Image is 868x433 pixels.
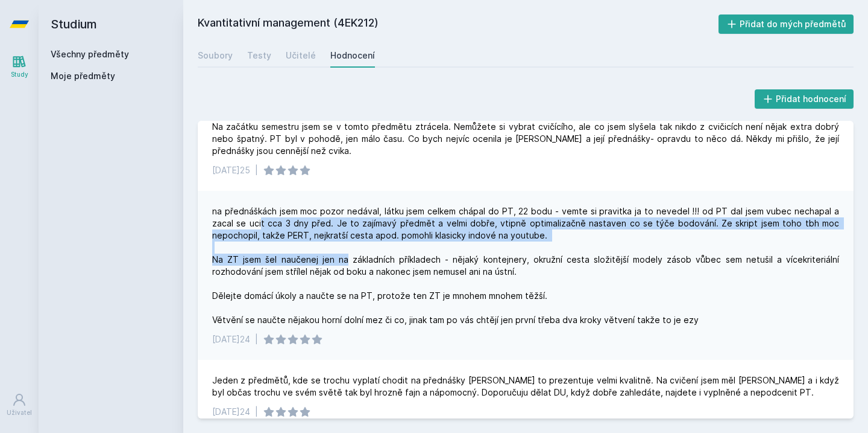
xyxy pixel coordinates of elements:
div: [DATE]24 [212,333,250,345]
a: Study [2,48,36,85]
div: | [255,406,258,418]
div: | [255,333,258,345]
div: Study [11,70,28,79]
a: Všechny předměty [51,49,129,59]
div: Uživatel [7,408,32,417]
div: [DATE]25 [212,164,250,176]
div: Učitelé [286,50,316,62]
div: Na začátku semestru jsem se v tomto předmětu ztrácela. Nemůžete si vybrat cvičícího, ale co jsem ... [212,121,839,157]
div: [DATE]24 [212,406,250,418]
div: Jeden z předmětů, kde se trochu vyplatí chodit na přednášky [PERSON_NAME] to prezentuje velmi kva... [212,374,839,399]
span: Moje předměty [51,70,115,82]
a: Učitelé [286,43,316,68]
a: Testy [247,43,271,68]
a: Soubory [198,43,233,68]
h2: Kvantitativní management (4EK212) [198,14,719,34]
div: na přednáškách jsem moc pozor nedával, látku jsem celkem chápal do PT, 22 bodu - vemte si pravitk... [212,205,839,326]
button: Přidat do mých předmětů [719,14,854,34]
a: Hodnocení [330,43,375,68]
button: Přidat hodnocení [755,89,854,109]
div: Hodnocení [330,50,375,62]
div: Testy [247,50,271,62]
div: Soubory [198,50,233,62]
div: | [255,164,258,176]
a: Uživatel [2,386,36,423]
